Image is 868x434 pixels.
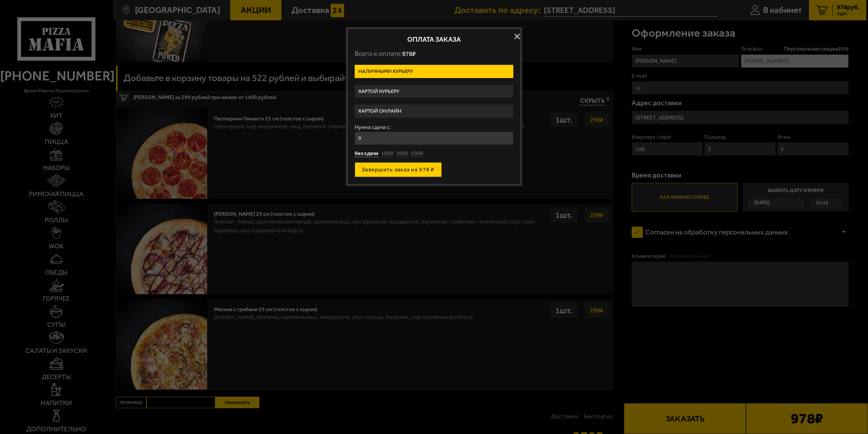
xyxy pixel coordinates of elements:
p: Всего к оплате: [355,50,513,58]
label: Нужна сдача с: [355,125,513,130]
button: 2000 [396,150,408,157]
span: 978 ₽ [402,50,416,58]
button: Завершить заказ на 978 ₽ [355,162,442,177]
button: 1000 [381,150,393,157]
label: Наличными курьеру [355,65,513,78]
label: Картой онлайн [355,105,513,118]
label: Картой курьеру [355,85,513,98]
button: без сдачи [355,150,378,157]
button: 5000 [411,150,423,157]
h2: Оплата заказа [355,36,513,43]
